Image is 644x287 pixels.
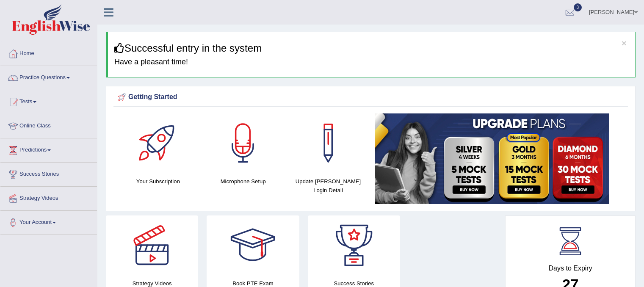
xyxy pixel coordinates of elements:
[515,265,626,272] h4: Days to Expiry
[114,58,629,66] h4: Have a pleasant time!
[120,177,196,186] h4: Your Subscription
[290,177,367,195] h4: Update [PERSON_NAME] Login Detail
[0,42,97,63] a: Home
[0,211,97,232] a: Your Account
[574,3,582,11] span: 3
[114,43,629,54] h3: Successful entry in the system
[116,91,626,104] div: Getting Started
[375,113,609,204] img: small5.jpg
[0,114,97,135] a: Online Class
[622,39,627,47] button: ×
[0,66,97,87] a: Practice Questions
[0,163,97,184] a: Success Stories
[0,138,97,160] a: Predictions
[0,90,97,111] a: Tests
[0,187,97,208] a: Strategy Videos
[205,177,282,186] h4: Microphone Setup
